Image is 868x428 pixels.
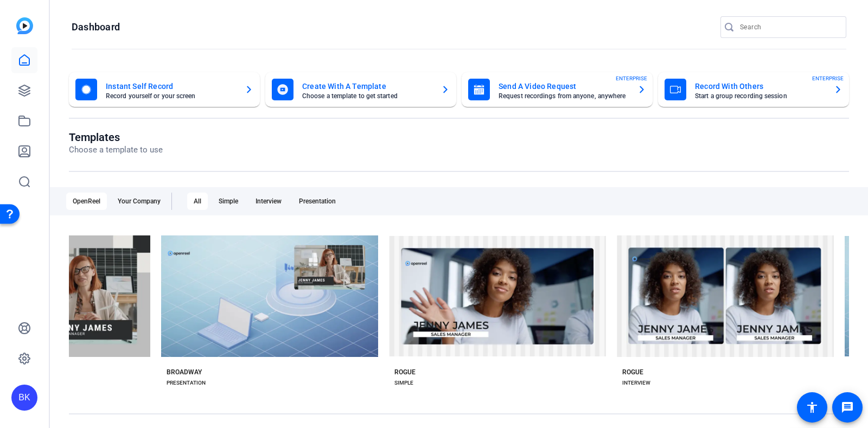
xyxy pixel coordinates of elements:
p: Choose a template to use [69,144,163,156]
span: ENTERPRISE [616,74,647,82]
div: BROADWAY [167,368,202,376]
mat-card-title: Instant Self Record [106,80,236,93]
div: Presentation [292,193,342,210]
div: All [187,193,208,210]
div: SIMPLE [394,379,413,387]
button: Instant Self RecordRecord yourself or your screen [69,72,260,107]
mat-card-subtitle: Start a group recording session [695,93,825,99]
mat-card-subtitle: Request recordings from anyone, anywhere [499,93,629,99]
img: blue-gradient.svg [16,17,33,34]
div: OpenReel [66,193,107,210]
div: ROGUE [394,368,416,376]
button: Send A Video RequestRequest recordings from anyone, anywhereENTERPRISE [462,72,653,107]
div: INTERVIEW [622,379,650,387]
h1: Templates [69,131,163,144]
span: ENTERPRISE [812,74,844,82]
mat-card-title: Send A Video Request [499,80,629,93]
mat-card-title: Create With A Template [302,80,432,93]
div: BK [11,385,37,411]
button: Create With A TemplateChoose a template to get started [265,72,456,107]
div: Simple [212,193,245,210]
mat-card-title: Record With Others [695,80,825,93]
div: Interview [249,193,288,210]
div: Your Company [111,193,167,210]
mat-card-subtitle: Record yourself or your screen [106,93,236,99]
mat-icon: accessibility [806,401,819,414]
div: ROGUE [622,368,643,376]
mat-icon: message [841,401,854,414]
div: PRESENTATION [167,379,206,387]
button: Record With OthersStart a group recording sessionENTERPRISE [658,72,849,107]
input: Search [740,21,838,34]
mat-card-subtitle: Choose a template to get started [302,93,432,99]
h1: Dashboard [72,21,120,34]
